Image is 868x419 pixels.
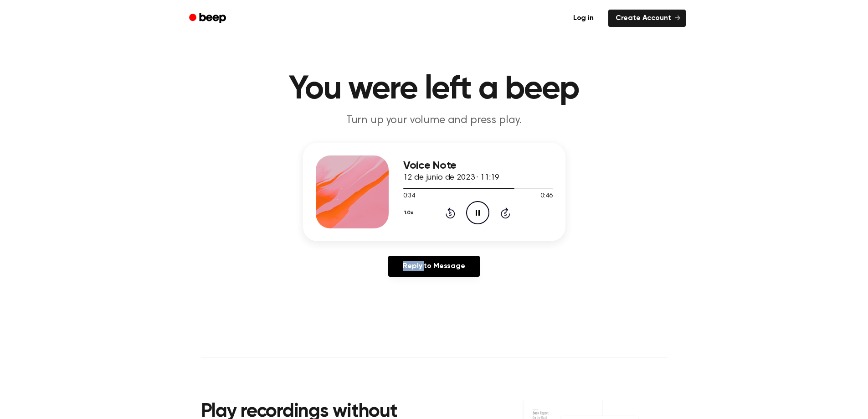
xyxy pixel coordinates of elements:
span: 0:46 [540,191,552,201]
p: Turn up your volume and press play. [259,113,609,128]
button: 1.0x [403,205,417,221]
span: 12 de junio de 2023 · 11:19 [403,174,500,182]
a: Create Account [608,10,686,27]
h3: Voice Note [403,160,553,172]
a: Reply to Message [388,256,479,277]
span: 0:34 [403,191,415,201]
h1: You were left a beep [201,73,668,106]
a: Beep [183,10,234,27]
a: Log in [564,8,603,29]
